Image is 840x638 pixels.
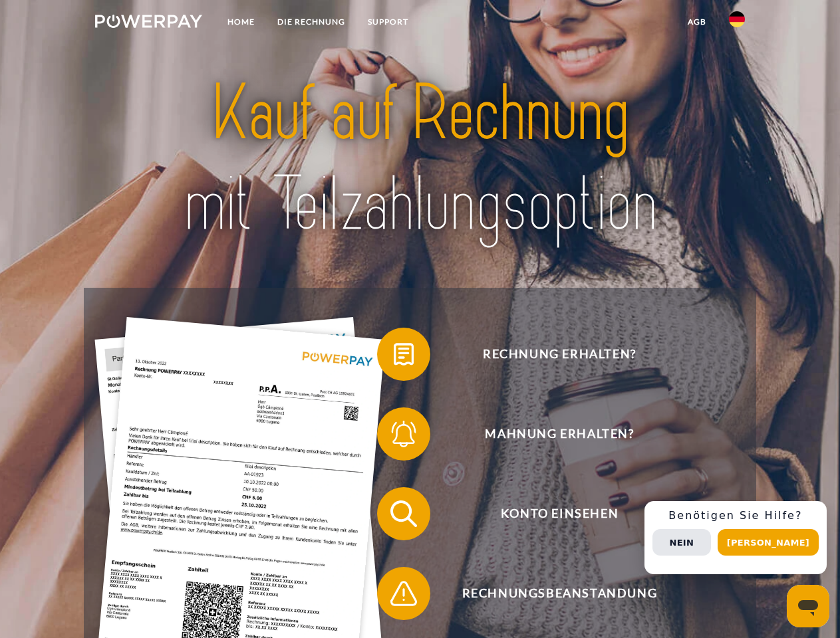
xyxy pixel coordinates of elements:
img: title-powerpay_de.svg [127,64,713,255]
button: Konto einsehen [377,487,723,540]
span: Rechnungsbeanstandung [396,567,722,620]
button: Rechnung erhalten? [377,328,723,381]
span: Rechnung erhalten? [396,328,722,381]
a: agb [676,10,718,34]
img: logo-powerpay-white.svg [95,15,202,28]
img: qb_search.svg [387,497,420,530]
iframe: Schaltfläche zum Öffnen des Messaging-Fensters [787,585,829,627]
button: [PERSON_NAME] [718,529,819,556]
span: Konto einsehen [396,487,722,540]
button: Nein [652,529,711,556]
a: SUPPORT [356,10,420,34]
button: Mahnung erhalten? [377,407,723,461]
img: qb_bill.svg [387,338,420,371]
span: Mahnung erhalten? [396,407,722,461]
button: Rechnungsbeanstandung [377,567,723,620]
img: qb_warning.svg [387,577,420,610]
div: Schnellhilfe [644,501,827,574]
img: qb_bell.svg [387,417,420,451]
h3: Benötigen Sie Hilfe? [652,509,819,522]
img: de [729,11,745,27]
a: DIE RECHNUNG [266,10,356,34]
a: Home [216,10,266,34]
